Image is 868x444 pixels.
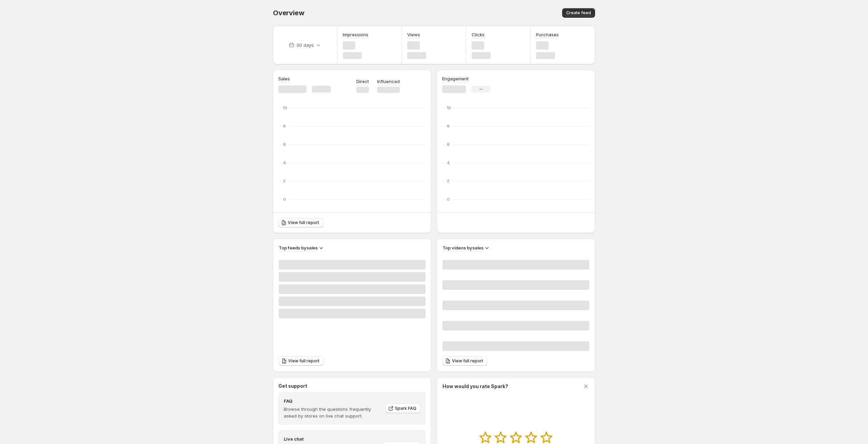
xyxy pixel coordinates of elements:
[283,124,286,128] text: 8
[447,160,450,165] text: 4
[447,197,450,202] text: 0
[407,31,420,38] h3: Views
[566,10,591,16] span: Create feed
[279,244,318,251] h3: Top feeds by sales
[386,404,420,413] a: Spark FAQ
[472,31,485,38] h3: Clicks
[447,142,450,147] text: 6
[273,9,304,17] span: Overview
[283,179,285,183] text: 2
[296,42,314,48] p: 30 days
[447,105,451,110] text: 10
[278,218,323,227] a: View full report
[284,406,381,419] p: Browse through the questions frequently asked by stores on live chat support.
[356,78,369,85] p: Direct
[442,356,487,366] a: View full report
[377,78,400,85] p: Influenced
[536,31,559,38] h3: Purchases
[288,358,319,364] span: View full report
[343,31,368,38] h3: Impressions
[562,8,595,18] button: Create feed
[283,105,287,110] text: 10
[452,358,483,364] span: View full report
[447,179,449,183] text: 2
[279,356,323,366] a: View full report
[442,75,469,82] h3: Engagement
[442,383,508,390] h3: How would you rate Spark?
[442,244,484,251] h3: Top videos by sales
[284,398,381,404] h4: FAQ
[395,406,416,411] span: Spark FAQ
[283,142,286,147] text: 6
[284,436,382,442] h4: Live chat
[283,160,286,165] text: 4
[283,197,286,202] text: 0
[288,220,319,225] span: View full report
[278,383,307,389] h3: Get support
[278,75,290,82] h3: Sales
[447,124,450,128] text: 8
